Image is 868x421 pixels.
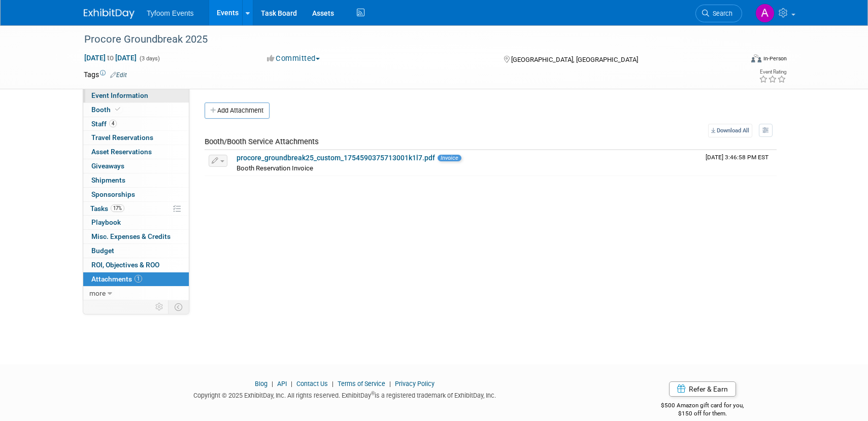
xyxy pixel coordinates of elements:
[83,272,189,286] a: Attachments1
[91,261,159,269] span: ROI, Objectives & ROO
[84,53,137,62] span: [DATE] [DATE]
[387,380,393,388] span: |
[147,9,194,17] span: Tyfoom Events
[269,380,276,388] span: |
[83,117,189,131] a: Staff4
[759,69,786,75] div: Event Rating
[682,53,787,68] div: Event Format
[702,150,777,176] td: Upload Timestamp
[83,244,189,258] a: Budget
[83,216,189,229] a: Playbook
[91,176,125,184] span: Shipments
[288,380,295,388] span: |
[83,159,189,173] a: Giveaways
[109,120,117,127] span: 4
[237,154,435,162] a: procore_groundbreak25_custom_1754590375713001k1l7.pdf
[135,275,142,283] span: 1
[621,409,785,418] div: $150 off for them.
[371,391,375,396] sup: ®
[755,4,775,23] img: Angie Nichols
[263,53,324,64] button: Committed
[84,389,606,400] div: Copyright © 2025 ExhibitDay, Inc. All rights reserved. ExhibitDay is a registered trademark of Ex...
[83,258,189,272] a: ROI, Objectives & ROO
[706,154,769,161] span: Upload Timestamp
[91,148,152,156] span: Asset Reservations
[237,164,313,172] span: Booth Reservation Invoice
[84,69,127,80] td: Tags
[511,56,638,63] span: [GEOGRAPHIC_DATA], [GEOGRAPHIC_DATA]
[115,107,120,112] i: Booth reservation complete
[83,202,189,216] a: Tasks17%
[91,247,114,255] span: Budget
[708,124,752,137] a: Download All
[83,131,189,145] a: Travel Reservations
[83,89,189,102] a: Event Information
[91,120,117,128] span: Staff
[83,145,189,159] a: Asset Reservations
[91,275,142,283] span: Attachments
[84,9,135,19] img: ExhibitDay
[395,380,435,388] a: Privacy Policy
[91,162,124,170] span: Giveaways
[89,289,106,297] span: more
[90,204,124,213] span: Tasks
[83,103,189,117] a: Booth
[83,230,189,243] a: Misc. Expenses & Credits
[669,381,736,397] a: Refer & Earn
[621,395,785,418] div: $500 Amazon gift card for you,
[111,204,124,212] span: 17%
[91,190,135,198] span: Sponsorships
[81,30,727,49] div: Procore Groundbreak 2025
[329,380,336,388] span: |
[91,232,171,240] span: Misc. Expenses & Credits
[83,173,189,187] a: Shipments
[91,106,122,114] span: Booth
[709,10,732,17] span: Search
[338,380,385,388] a: Terms of Service
[91,91,148,99] span: Event Information
[110,72,127,79] a: Edit
[151,300,169,313] td: Personalize Event Tab Strip
[83,287,189,300] a: more
[205,137,319,146] span: Booth/Booth Service Attachments
[255,380,268,388] a: Blog
[277,380,287,388] a: API
[296,380,328,388] a: Contact Us
[751,54,761,62] img: Format-Inperson.png
[83,188,189,201] a: Sponsorships
[91,218,121,226] span: Playbook
[169,300,189,313] td: Toggle Event Tabs
[695,5,742,22] a: Search
[438,155,461,161] span: Invoice
[106,54,115,62] span: to
[205,102,270,119] button: Add Attachment
[91,133,153,142] span: Travel Reservations
[139,55,160,62] span: (3 days)
[763,55,787,62] div: In-Person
